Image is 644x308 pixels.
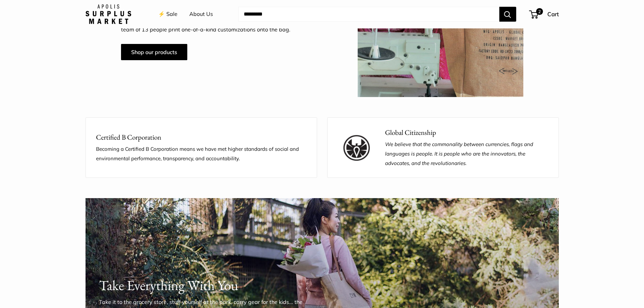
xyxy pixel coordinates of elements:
a: ⚡️ Sale [158,9,177,19]
span: Cart [547,10,559,18]
p: Becoming a Certified B Corporation means we have met higher standards of social and environmental... [96,144,307,163]
em: We believe that the commonality between currencies, flags and languages is people. It is people w... [385,141,533,166]
button: Search [499,7,516,22]
p: Certified B Corporation [96,132,307,143]
img: Apolis: Surplus Market [86,4,131,24]
span: 2 [536,8,543,15]
a: 2 Cart [530,9,559,20]
h1: Take Everything With You [99,276,545,295]
a: Shop our products [121,44,187,60]
p: Global Citizenship [385,127,548,138]
a: About Us [189,9,213,19]
input: Search... [238,7,499,22]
